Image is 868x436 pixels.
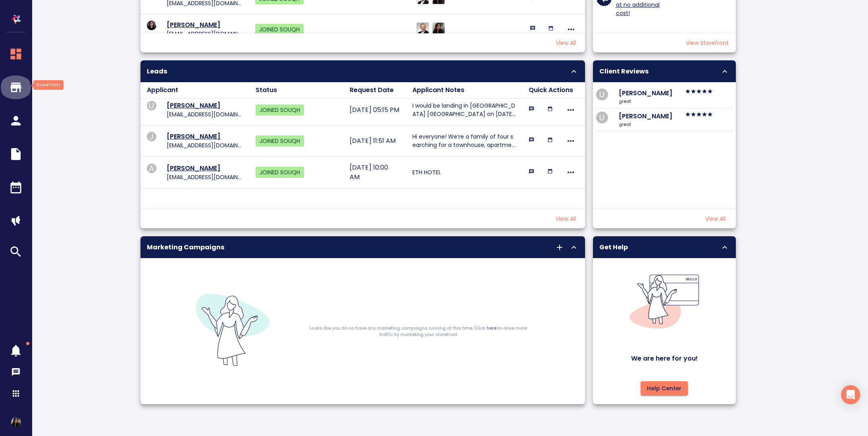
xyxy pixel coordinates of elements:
[841,385,860,404] div: Open Intercom Messenger
[686,39,729,47] button: View Storefront
[140,60,585,82] div: Leads
[350,163,400,182] p: [DATE] 10:00 AM
[11,417,21,427] div: Profile
[256,167,304,178] span: JOINED SOUQH
[140,236,585,258] div: Marketing Campaigns
[705,215,726,223] button: View All
[619,98,733,105] p: great
[167,30,243,38] p: [EMAIL_ADDRESS][DOMAIN_NAME]
[406,82,522,98] th: Applicant Notes
[167,173,243,181] p: [EMAIL_ADDRESS][DOMAIN_NAME]
[343,82,406,98] th: Request Date
[619,89,685,98] p: [PERSON_NAME]
[629,267,699,336] img: Help-Center.svg
[619,121,733,128] p: great
[307,325,529,338] p: Looks like you do no have any marketing campaigns running at this time. Click to drive more traff...
[11,367,21,379] div: Messages
[4,245,28,259] svg: Marketplace
[167,132,220,141] p: [PERSON_NAME]
[4,47,28,61] svg: Dashboard
[599,67,704,76] p: Client Reviews
[11,389,21,398] svg: Apps
[593,60,736,82] div: Client Reviews
[196,294,270,366] img: no-result-found
[147,101,156,110] div: U
[596,89,608,100] div: U
[412,133,516,149] p: Hi everyone! We’re a family of four searching for a townhouse, apartment, or condo for rent start...
[599,243,704,252] p: Get Help
[147,164,156,173] div: A
[256,104,304,116] span: JOINED SOUQH
[4,343,28,358] span: Notifications
[487,325,497,331] a: here
[140,82,585,209] table: collapsible table
[167,20,220,29] a: [PERSON_NAME]
[556,39,576,47] button: View All
[167,141,243,150] p: [EMAIL_ADDRESS][DOMAIN_NAME]
[522,82,585,98] th: Quick Actions
[412,168,516,177] p: ETH HOTEL
[593,236,736,258] div: Get Help
[596,112,608,123] div: U
[412,102,516,118] p: I would be landing in [GEOGRAPHIC_DATA] [GEOGRAPHIC_DATA] on [DATE] as a new [DEMOGRAPHIC_DATA]. ...
[8,11,24,27] img: logo-white-line
[140,82,250,98] th: Applicant
[147,21,156,30] img: Profile%20Photo%20cropped.jpg
[11,417,21,427] img: logob9471d14-b271-47ca-8a15-5b820fa5ef20.png
[255,24,304,35] span: JOINED SOUQH
[147,243,460,252] p: Marketing Campaigns
[11,216,21,226] img: megaphone
[631,354,698,363] p: We are here for you!
[4,114,28,128] svg: Clients
[350,105,400,115] p: [DATE] 05:15 PM
[619,112,685,121] p: [PERSON_NAME]
[4,147,28,161] svg: Documents
[167,101,220,110] p: [PERSON_NAME]
[256,135,304,147] span: JOINED SOUQH
[556,215,576,223] button: View All
[167,164,220,173] p: [PERSON_NAME]
[6,211,25,230] button: megaphone
[641,381,688,396] button: Help Center
[147,132,156,141] div: J
[249,82,343,98] th: Status
[147,67,523,76] p: Leads
[350,136,400,146] p: [DATE] 11:51 AM
[4,180,28,197] div: Calendar
[647,384,681,394] span: Help Center
[593,82,736,144] table: collapsible table
[167,110,243,119] p: [EMAIL_ADDRESS][DOMAIN_NAME]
